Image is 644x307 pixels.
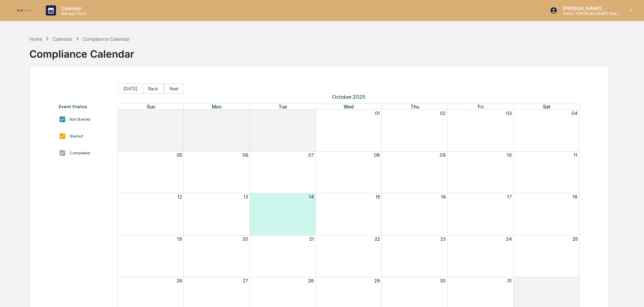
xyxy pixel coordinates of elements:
[69,151,90,155] div: Completed
[375,236,380,242] button: 22
[573,278,578,283] button: 01
[573,236,578,242] button: 25
[69,117,90,122] div: Not Started
[118,94,580,100] span: October 2025
[212,104,222,110] span: Mon
[308,152,314,158] button: 07
[242,111,248,116] button: 29
[507,278,512,283] button: 31
[308,278,314,283] button: 28
[374,152,380,158] button: 08
[69,134,83,139] div: Started
[164,84,184,94] button: Next
[440,152,446,158] button: 09
[177,278,182,283] button: 26
[441,194,446,199] button: 16
[344,104,354,110] span: Wed
[56,5,90,11] p: Calendar
[243,194,248,199] button: 13
[410,104,419,110] span: Thu
[374,278,380,283] button: 29
[507,194,512,199] button: 17
[309,236,314,242] button: 21
[574,152,578,158] button: 11
[573,194,578,199] button: 18
[83,36,130,42] div: Compliance Calendar
[279,104,287,110] span: Tue
[507,152,512,158] button: 10
[177,194,182,199] button: 12
[557,11,620,16] p: Admin • [PERSON_NAME] Wealth
[478,104,484,110] span: Fri
[440,236,446,242] button: 23
[309,194,314,199] button: 14
[118,84,143,94] button: [DATE]
[147,104,155,110] span: Sun
[242,152,248,158] button: 06
[440,111,446,116] button: 02
[29,42,134,60] div: Compliance Calendar
[243,278,248,283] button: 27
[308,111,314,116] button: 30
[177,152,182,158] button: 05
[557,5,620,11] p: [PERSON_NAME]
[572,111,578,116] button: 04
[29,36,42,42] div: Home
[53,36,72,42] div: Calendar
[375,111,380,116] button: 01
[376,194,380,199] button: 15
[242,236,248,242] button: 20
[506,111,512,116] button: 03
[56,11,90,16] p: Manage Tasks
[506,236,512,242] button: 24
[543,104,551,110] span: Sat
[59,104,111,109] div: Event Status
[176,111,182,116] button: 28
[143,84,164,94] button: Back
[440,278,446,283] button: 30
[177,236,182,242] button: 19
[16,8,32,13] img: logo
